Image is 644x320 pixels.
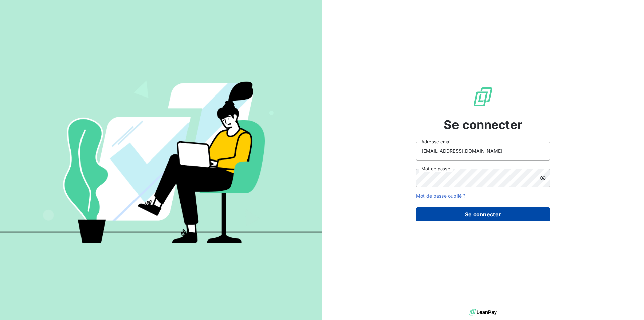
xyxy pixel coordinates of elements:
[416,207,550,221] button: Se connecter
[416,193,465,199] a: Mot de passe oublié ?
[444,116,522,134] span: Se connecter
[472,86,494,108] img: Logo LeanPay
[469,307,497,317] img: logo
[416,142,550,161] input: placeholder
